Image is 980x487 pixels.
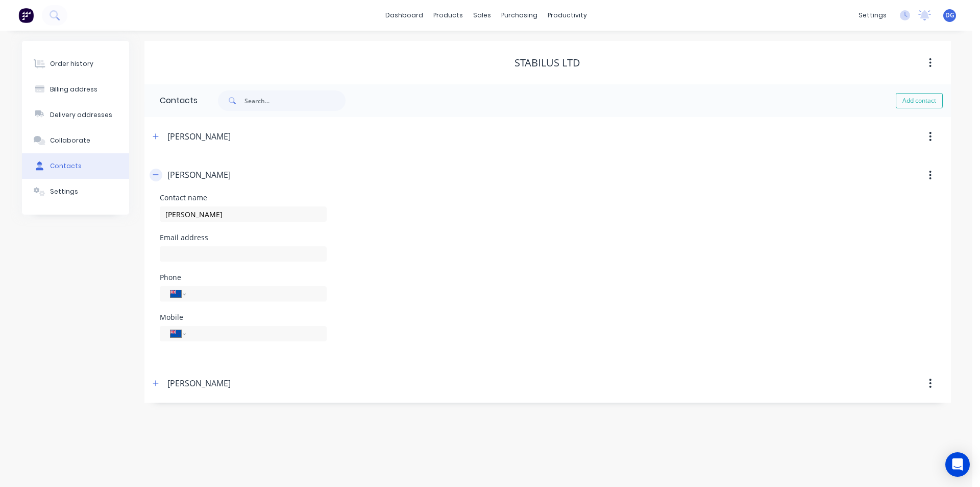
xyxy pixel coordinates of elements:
[50,161,82,171] div: Contacts
[428,8,468,23] div: products
[22,128,129,153] button: Collaborate
[160,194,327,201] div: Contact name
[18,8,34,23] img: Factory
[380,8,428,23] a: dashboard
[853,8,892,23] div: settings
[945,452,970,477] div: Open Intercom Messenger
[496,8,543,23] div: purchasing
[896,93,943,108] button: Add contact
[543,8,592,23] div: productivity
[167,130,231,143] div: [PERSON_NAME]
[22,102,129,128] button: Delivery addresses
[160,274,327,281] div: Phone
[945,11,954,20] span: DG
[514,57,580,69] div: Stabilus Ltd
[50,110,112,120] div: Delivery addresses
[167,377,231,389] div: [PERSON_NAME]
[160,234,327,241] div: Email address
[244,90,346,111] input: Search...
[50,59,93,68] div: Order history
[167,169,231,181] div: [PERSON_NAME]
[22,51,129,77] button: Order history
[160,314,327,321] div: Mobile
[50,85,97,94] div: Billing address
[50,136,90,145] div: Collaborate
[468,8,496,23] div: sales
[50,187,78,196] div: Settings
[22,153,129,179] button: Contacts
[22,179,129,204] button: Settings
[144,84,198,117] div: Contacts
[22,77,129,102] button: Billing address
